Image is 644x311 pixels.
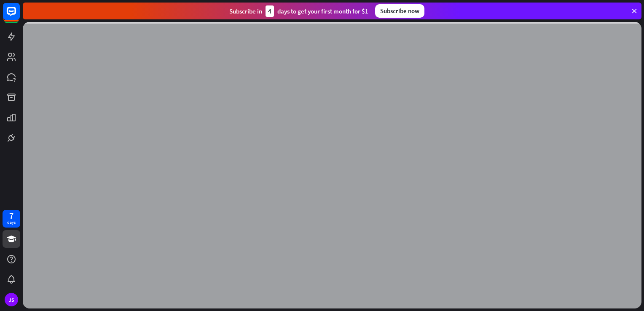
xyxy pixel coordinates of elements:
div: JS [5,293,18,306]
a: 7 days [3,210,20,228]
div: Subscribe now [375,4,424,18]
div: 7 [9,212,13,220]
div: 4 [266,5,274,17]
div: Subscribe in days to get your first month for $1 [229,5,368,17]
div: days [7,220,16,225]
